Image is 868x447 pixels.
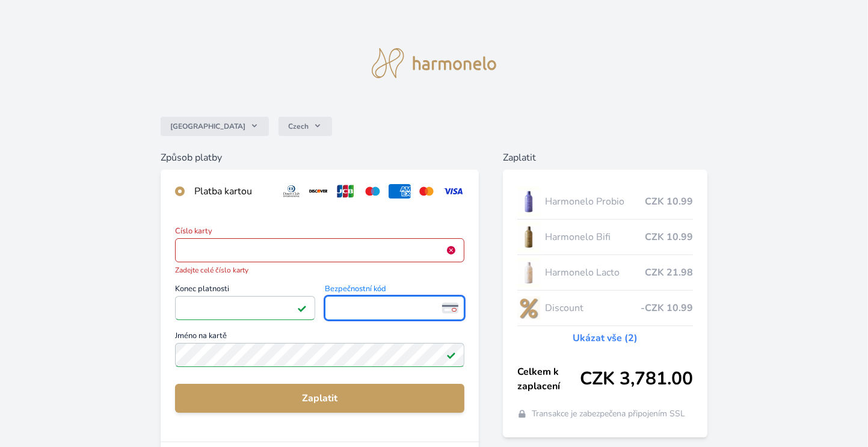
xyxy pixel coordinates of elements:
[185,391,455,405] span: Zaplatit
[517,222,540,252] img: CLEAN_BIFI_se_stinem_x-lo.jpg
[288,122,309,131] span: Czech
[545,230,645,244] span: Harmonelo Bifi
[416,184,438,199] img: mc.svg
[330,300,460,316] iframe: Iframe pro bezpečnostní kód
[280,184,303,199] img: diners.svg
[446,350,456,360] img: Platné pole
[389,184,411,199] img: amex.svg
[580,368,693,390] span: CZK 3,781.00
[175,384,464,413] button: Zaplatit
[503,150,707,165] h6: Zaplatit
[545,194,645,209] span: Harmonelo Probio
[194,184,271,199] div: Platba kartou
[442,184,464,199] img: visa.svg
[532,408,685,420] span: Transakce je zabezpečena připojením SSL
[645,230,693,244] span: CZK 10.99
[517,293,540,323] img: discount-lo.png
[325,285,465,296] span: Bezpečnostní kód
[517,257,540,288] img: CLEAN_LACTO_se_stinem_x-hi-lo.jpg
[573,331,638,345] a: Ukázat vše (2)
[446,245,456,255] img: Chyba
[161,150,479,165] h6: Způsob platby
[180,300,310,316] iframe: Iframe pro datum vypršení platnosti
[175,285,315,296] span: Konec platnosti
[175,227,464,238] span: Číslo karty
[170,122,245,131] span: [GEOGRAPHIC_DATA]
[307,184,330,199] img: discover.svg
[372,48,497,78] img: logo.svg
[297,303,307,313] img: Platné pole
[334,184,357,199] img: jcb.svg
[641,301,693,315] span: -CZK 10.99
[517,365,579,393] span: Celkem k zaplacení
[645,194,693,209] span: CZK 10.99
[279,117,332,136] button: Czech
[362,184,384,199] img: maestro.svg
[545,265,645,280] span: Harmonelo Lacto
[175,343,464,367] input: Jméno na kartěPlatné pole
[545,301,641,315] span: Discount
[180,242,459,259] iframe: Iframe pro číslo karty
[517,187,540,217] img: CLEAN_PROBIO_se_stinem_x-lo.jpg
[175,332,464,343] span: Jméno na kartě
[175,265,464,276] span: Zadejte celé číslo karty
[645,265,693,280] span: CZK 21.98
[161,117,269,136] button: [GEOGRAPHIC_DATA]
